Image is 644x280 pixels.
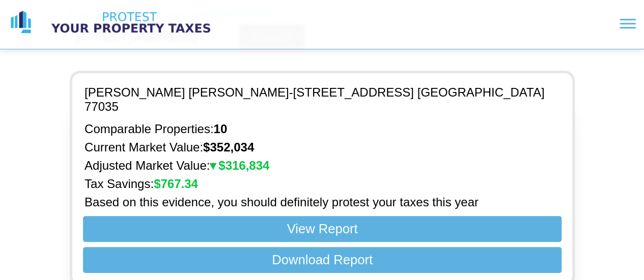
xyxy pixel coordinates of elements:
button: Download Report [82,247,561,273]
strong: $ 767.34 [154,177,198,191]
strong: $ 316,834 [210,159,269,172]
strong: 10 [213,122,227,136]
p: Comparable Properties: [85,122,560,136]
strong: $ 352,034 [203,140,254,154]
img: logo [8,10,34,35]
p: [PERSON_NAME] [PERSON_NAME] - [STREET_ADDRESS] [GEOGRAPHIC_DATA] 77035 [85,85,560,114]
p: Tax Savings: [85,177,560,191]
a: logo logo text [8,10,220,35]
button: View Report [82,216,561,242]
p: Current Market Value: [85,140,560,154]
p: Based on this evidence, you should definitely protest your taxes this year [85,195,560,209]
p: Adjusted Market Value: [85,159,560,173]
img: logo text [42,10,220,35]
